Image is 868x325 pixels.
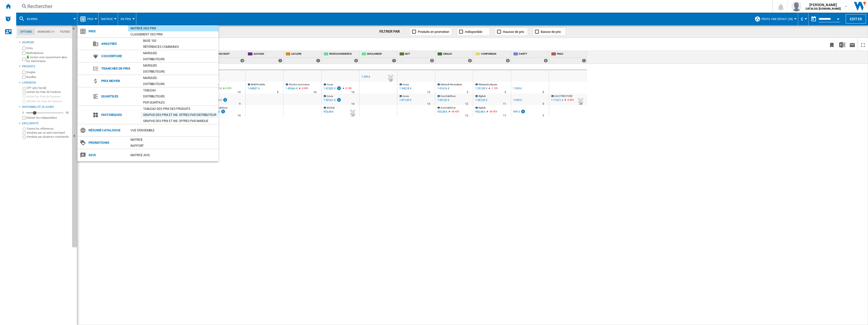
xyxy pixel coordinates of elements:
[128,143,219,148] div: Rapport
[141,88,219,93] div: Tableau
[141,75,219,80] div: Marques
[141,112,219,117] div: Graphe des prix et nb. offres par distributeur
[141,38,219,43] div: Base 100
[99,40,141,47] span: Analyses
[86,127,128,134] span: Résumé catalogue
[86,28,128,35] span: Prix
[141,51,219,56] div: Marques
[141,106,219,111] div: Tableau des prix des produits
[141,100,219,105] div: Par quartiles
[128,26,219,31] div: Matrice des prix
[128,32,219,37] div: Classement des prix
[86,139,128,146] span: Promotions
[99,65,141,72] span: Tranches de prix
[99,93,141,100] span: Quartiles
[86,152,128,159] span: Avis
[141,94,219,99] div: Distributeurs
[141,69,219,74] div: Distributeurs
[99,111,141,118] span: Historiques
[141,82,219,87] div: Distributeurs
[141,63,219,68] div: Marques
[128,128,219,133] div: Vue d'ensemble
[128,153,219,158] div: Matrice AVIS
[99,53,141,60] span: Couverture
[128,137,219,142] div: Matrice
[141,44,219,49] div: Références communes
[141,57,219,62] div: Distributeurs
[141,118,219,124] div: Graphe des prix et nb. offres par marque
[99,77,141,85] span: Prix moyen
